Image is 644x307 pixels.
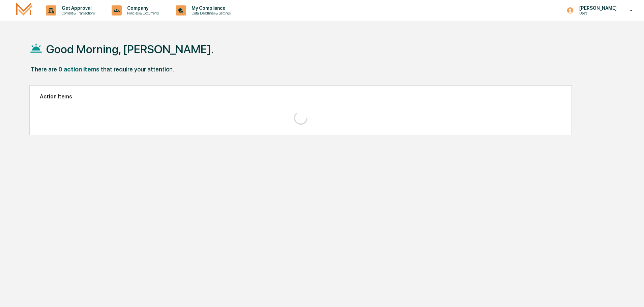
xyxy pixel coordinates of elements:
[56,5,98,11] p: Get Approval
[186,11,234,16] p: Data, Deadlines & Settings
[40,93,561,100] h2: Action Items
[122,5,162,11] p: Company
[31,66,57,73] div: There are
[16,2,32,18] img: logo
[574,11,620,16] p: Users
[186,5,234,11] p: My Compliance
[574,5,620,11] p: [PERSON_NAME]
[56,11,98,16] p: Content & Transactions
[122,11,162,16] p: Policies & Documents
[101,66,174,73] div: that require your attention.
[58,66,99,73] div: 0 action items
[46,42,214,56] h1: Good Morning, [PERSON_NAME].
